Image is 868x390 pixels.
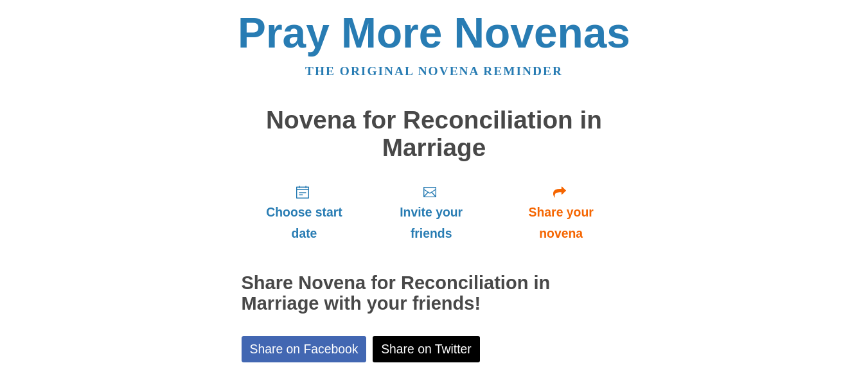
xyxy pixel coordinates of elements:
[367,174,495,251] a: Invite your friends
[242,273,627,314] h2: Share Novena for Reconciliation in Marriage with your friends!
[305,64,563,78] a: The original novena reminder
[380,202,482,244] span: Invite your friends
[495,174,627,251] a: Share your novena
[254,202,355,244] span: Choose start date
[238,9,630,57] a: Pray More Novenas
[242,336,367,362] a: Share on Facebook
[373,336,480,362] a: Share on Twitter
[242,174,368,251] a: Choose start date
[242,107,627,161] h1: Novena for Reconciliation in Marriage
[508,202,614,244] span: Share your novena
